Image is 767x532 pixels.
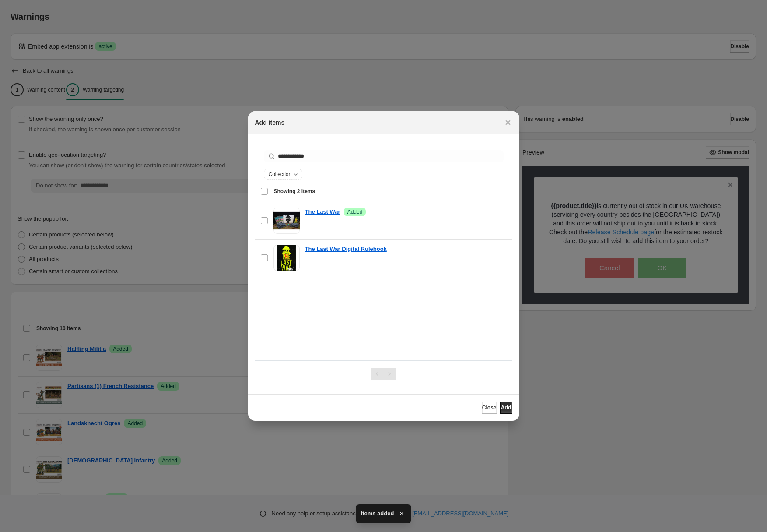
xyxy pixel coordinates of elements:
[501,404,511,411] span: Add
[273,208,300,234] img: The Last War
[255,118,285,127] h2: Add items
[502,116,514,129] button: Close
[269,171,292,178] span: Collection
[274,188,315,195] span: Showing 2 items
[500,402,512,414] button: Add
[371,368,396,380] nav: Pagination
[482,404,497,411] span: Close
[482,402,497,414] button: Close
[264,169,302,179] button: Collection
[347,208,363,215] span: Added
[305,208,340,216] a: The Last War
[361,509,394,518] span: Items added
[305,245,387,254] a: The Last War Digital Rulebook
